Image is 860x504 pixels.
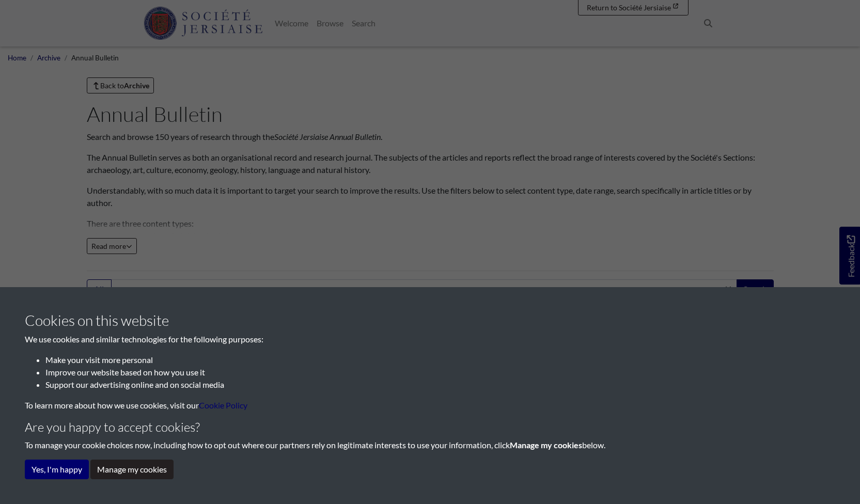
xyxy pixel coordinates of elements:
[25,439,835,451] p: To manage your cookie choices now, including how to opt out where our partners rely on legitimate...
[25,420,835,435] h4: Are you happy to accept cookies?
[45,354,835,366] li: Make your visit more personal
[45,366,835,379] li: Improve our website based on how you use it
[45,379,835,391] li: Support our advertising online and on social media
[90,460,174,479] button: Manage my cookies
[510,440,582,450] strong: Manage my cookies
[25,399,835,412] p: To learn more about how we use cookies, visit our
[25,333,835,345] p: We use cookies and similar technologies for the following purposes:
[199,400,247,410] a: learn more about cookies
[25,460,89,479] button: Yes, I'm happy
[25,312,835,329] h3: Cookies on this website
